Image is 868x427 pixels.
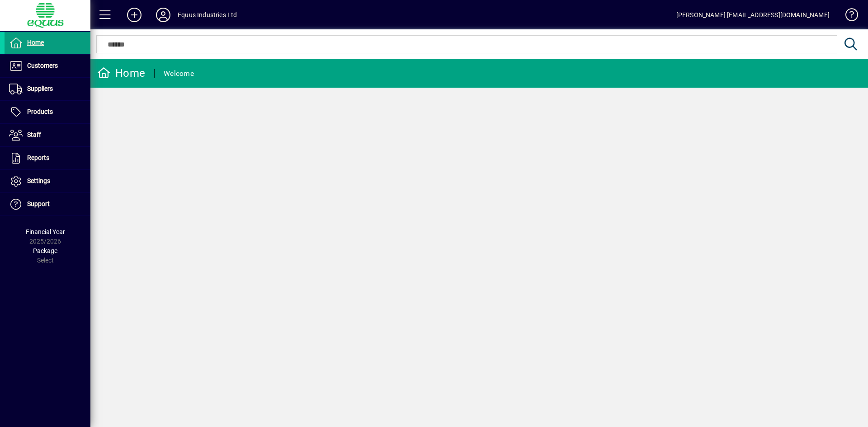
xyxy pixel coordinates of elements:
a: Settings [5,170,90,192]
a: Customers [5,55,90,77]
div: Welcome [164,66,194,81]
span: Settings [27,177,50,184]
a: Reports [5,147,90,169]
a: Products [5,101,90,123]
div: Home [97,66,145,80]
a: Staff [5,124,90,146]
span: Reports [27,154,49,161]
span: Products [27,108,53,115]
span: Home [27,39,44,46]
span: Suppliers [27,85,53,92]
a: Support [5,193,90,216]
button: Add [120,7,149,23]
a: Knowledge Base [839,2,857,31]
span: Support [27,200,50,207]
div: [PERSON_NAME] [EMAIL_ADDRESS][DOMAIN_NAME] [676,8,830,22]
span: Package [33,247,57,254]
a: Suppliers [5,78,90,100]
span: Customers [27,62,58,69]
div: Equus Industries Ltd [178,8,237,22]
span: Staff [27,131,41,138]
span: Financial Year [26,228,65,235]
button: Profile [149,7,178,23]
